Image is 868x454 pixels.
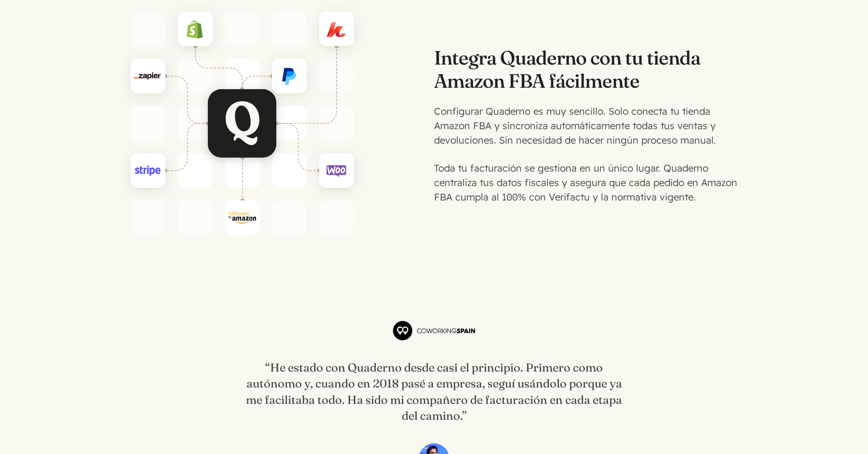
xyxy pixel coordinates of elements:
[434,161,746,204] p: Toda tu facturación se gestiona en un único lugar. Quaderno centraliza tus datos fiscales y asegu...
[122,3,363,244] img: Some Quaderno integrations logos
[241,360,627,424] p: He estado con Quaderno desde casi el principio. Primero como autónomo y, cuando en 2018 pasé a em...
[434,46,746,93] h3: Integra Quaderno con tu tienda Amazon FBA fácilmente
[434,104,746,147] p: Configurar Quaderno es muy sencillo. Solo conecta tu tienda Amazon FBA y sincroniza automáticamen...
[393,321,475,340] img: CoworkingSpain Logo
